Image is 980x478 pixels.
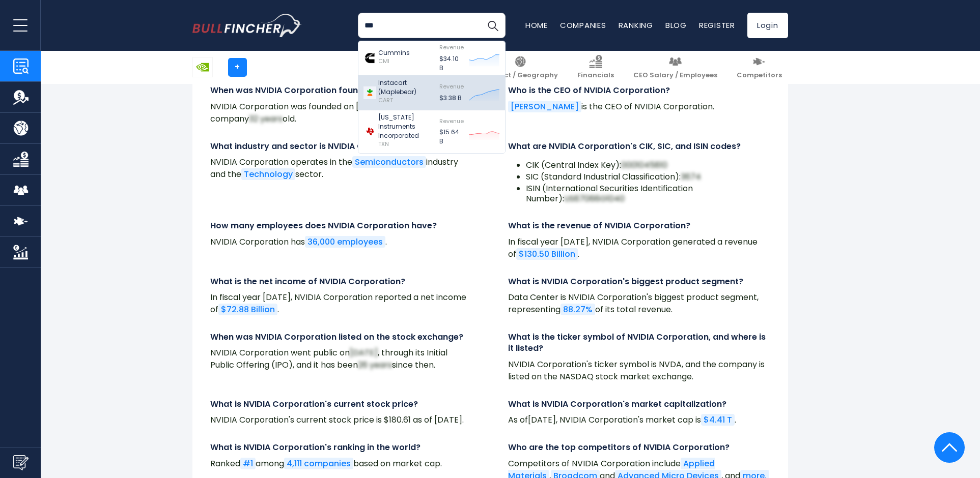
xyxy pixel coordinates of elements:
a: [US_STATE] Instruments Incorporated TXN Revenue $15.64 B [358,110,505,154]
h4: What are NVIDIA Corporation's CIK, SIC, and ISIN codes? [508,141,770,152]
span: CMI [378,57,389,65]
span: Revenue [439,117,464,125]
p: NVIDIA Corporation has . [210,236,472,248]
p: is the CEO of NVIDIA Corporation. [508,101,770,113]
span: Competitors [737,71,782,80]
a: Register [699,20,735,31]
h4: Who is the CEO of NVIDIA Corporation? [508,85,770,96]
p: NVIDIA Corporation's ticker symbol is NVDA, and the company is listed on the NASDAQ stock market ... [508,358,770,383]
p: $15.64 B [439,128,464,146]
a: Go to homepage [192,14,302,37]
a: Instacart (Maplebear) CART Revenue $3.38 B [358,76,505,110]
p: Cummins [378,48,410,57]
p: $34.10 B [439,54,464,73]
a: Login [747,13,788,38]
a: $72.88 Billion [218,304,277,315]
a: + [228,58,247,77]
a: 88.27% [561,304,595,315]
a: 4,111 companies [284,458,353,469]
h4: What is NVIDIA Corporation's ranking in the world? [210,442,472,453]
p: NVIDIA Corporation was founded on [DATE], which makes the company old. [210,101,472,125]
h4: What is the ticker symbol of NVIDIA Corporation, and where is it listed? [508,332,770,354]
h4: How many employees does NVIDIA Corporation have? [210,220,472,231]
p: Ranked among based on market cap. [210,458,472,470]
a: [PERSON_NAME] [508,101,581,112]
h4: What is NVIDIA Corporation's biggest product segment? [508,276,770,287]
span: Financials [577,71,614,80]
p: In fiscal year [DATE], NVIDIA Corporation generated a revenue of . [508,236,770,260]
a: CEO Salary / Employees [627,51,723,84]
li: CIK (Central Index Key): [526,160,770,171]
a: Cummins CMI Revenue $34.10 B [358,41,505,76]
p: In fiscal year [DATE], NVIDIA Corporation reported a net income of . [210,291,472,316]
img: NVDA logo [193,57,212,77]
span: Product / Geography [483,71,558,80]
h4: Who are the top competitors of NVIDIA Corporation? [508,442,770,453]
p: $3.38 B [439,94,464,103]
p: NVIDIA Corporation's current stock price is $180.61 as of [DATE]. [210,414,472,426]
span: 32 years [249,113,283,125]
a: Technology [241,168,295,180]
p: Instacart (Maplebear) [378,78,434,97]
a: Financials [571,51,620,84]
p: Data Center is NVIDIA Corporation's biggest product segment, representing of its total revenue. [508,291,770,316]
span: Revenue [439,82,464,91]
p: NVIDIA Corporation operates in the industry and the sector. [210,156,472,181]
span: CEO Salary / Employees [633,71,717,80]
h4: What is the revenue of NVIDIA Corporation? [508,220,770,231]
a: #1 [240,458,256,469]
span: CART [378,96,393,104]
a: Competitors [731,51,788,84]
h4: When was NVIDIA Corporation listed on the stock exchange? [210,332,472,343]
span: [DATE] [528,414,556,426]
h4: What is the net income of NVIDIA Corporation? [210,276,472,287]
a: Product / Geography [477,51,564,84]
img: bullfincher logo [192,14,302,37]
a: Blog [665,20,687,31]
span: Revenue [439,43,464,51]
span: US67066G1040 [564,193,625,204]
a: 36,000 employees [305,236,385,248]
h4: What industry and sector is NVIDIA Corporation in? [210,141,472,152]
a: Home [525,20,548,31]
h4: What is NVIDIA Corporation's market capitalization? [508,399,770,410]
li: ISIN (International Securities Identification Number): [526,184,770,205]
a: $4.41 T [701,414,735,426]
p: As of , NVIDIA Corporation's market cap is . [508,414,770,426]
a: $130.50 Billion [516,248,578,260]
a: Ranking [619,20,653,31]
li: SIC (Standard Industrial Classification): [526,172,770,183]
button: Search [480,13,506,38]
p: NVIDIA Corporation went public on , through its Initial Public Offering (IPO), and it has been si... [210,347,472,371]
p: [US_STATE] Instruments Incorporated [378,113,434,140]
span: $4.41 T [704,414,732,426]
a: Semiconductors [352,156,426,168]
h4: What is NVIDIA Corporation's current stock price? [210,399,472,410]
span: TXN [378,140,389,148]
h4: When was NVIDIA Corporation founded? [210,85,472,96]
span: 0001045810 [621,159,667,171]
a: Companies [560,20,606,31]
